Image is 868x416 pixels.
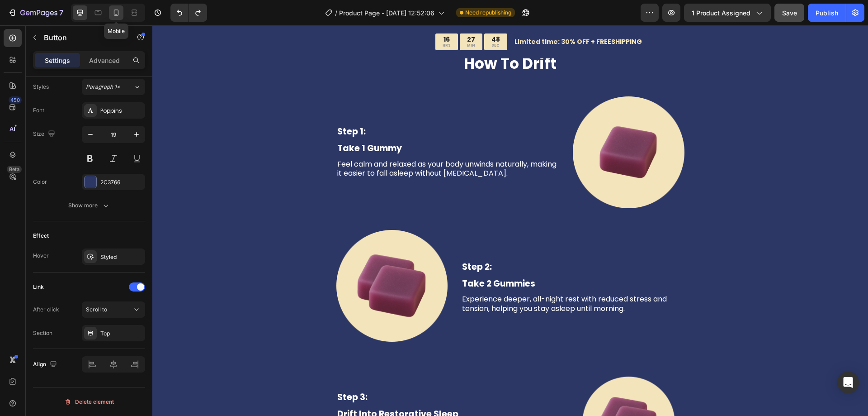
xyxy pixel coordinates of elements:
div: Delete element [64,397,114,407]
div: Link [33,283,44,291]
div: Align [33,359,59,371]
div: Effect [33,232,49,240]
span: Scroll to [86,306,107,313]
button: Delete element [33,395,145,409]
p: Experience deeper, all-night rest with reduced stress and tension, helping you stay asleep until ... [310,269,531,288]
iframe: To enrich screen reader interactions, please activate Accessibility in Grammarly extension settings [152,25,868,416]
div: Open Intercom Messenger [837,372,859,393]
p: Step 3: [185,367,406,378]
div: 2C3766 [100,178,143,186]
p: Button [44,32,121,43]
p: Step 1: [185,101,406,112]
p: Settings [45,56,70,65]
div: After click [33,306,59,314]
div: Section [33,329,52,337]
button: Save [774,4,804,22]
span: Save [782,9,797,17]
button: Publish [808,4,846,22]
div: Color [33,178,47,186]
button: Show more [33,197,145,214]
div: Publish [816,8,838,18]
p: 7 [59,7,63,18]
div: Top [100,330,143,338]
p: Advanced [89,56,120,65]
div: Font [33,106,44,115]
button: 1 product assigned [684,4,771,22]
h2: How To Drift [184,28,532,49]
img: gempages_585148150625338002-25c8e485-6658-4a76-9035-f6d0becb7e18.png [184,205,296,316]
div: Show more [68,201,110,210]
span: / [335,8,337,18]
p: Feel calm and relaxed as your body unwinds naturally, making it easier to fall asleep without [ME... [185,134,406,153]
button: Scroll to [82,301,145,318]
div: Size [33,128,57,140]
p: Take 1 Gummy [185,118,406,129]
p: Step 2: [310,236,531,248]
p: Take 2 Gummies [310,253,531,264]
span: Need republishing [465,9,511,17]
button: 7 [4,4,67,22]
img: gempages_585148150625338002-9921a2da-4acc-4029-9456-7dde504e2b03.png [420,71,532,183]
div: 450 [9,96,22,104]
span: Product Page - [DATE] 12:52:06 [339,8,434,18]
p: Drift Into Restorative Sleep [185,383,406,395]
button: Paragraph 1* [82,79,145,95]
div: Hover [33,252,49,260]
div: Beta [7,166,22,173]
div: Styles [33,83,49,91]
div: Poppins [100,107,143,115]
span: 1 product assigned [692,8,750,18]
div: Undo/Redo [170,4,207,22]
div: Styled [100,253,143,261]
span: Paragraph 1* [86,83,120,91]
